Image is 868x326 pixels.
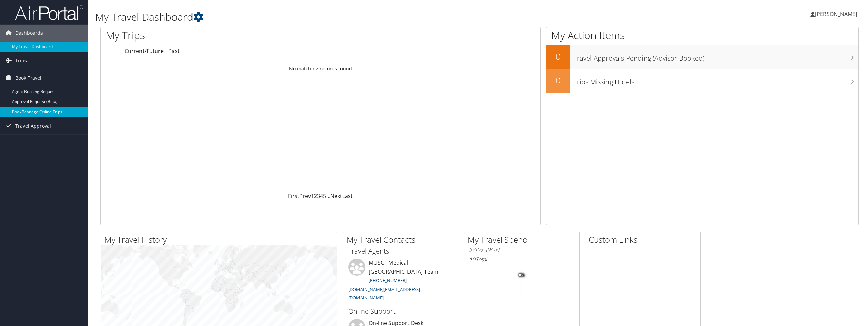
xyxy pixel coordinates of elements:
h2: My Travel Contacts [347,233,458,245]
span: … [326,192,330,199]
a: 3 [317,192,320,199]
a: 0Trips Missing Hotels [546,69,858,93]
span: Book Travel [15,69,41,86]
a: 4 [320,192,323,199]
h3: Travel Agents [348,246,453,256]
img: airportal-logo.png [15,4,83,20]
a: Current/Future [124,47,164,54]
a: First [288,192,299,199]
a: 2 [314,192,317,199]
span: $0 [469,255,475,263]
a: [DOMAIN_NAME][EMAIL_ADDRESS][DOMAIN_NAME] [348,286,420,301]
span: Trips [15,52,27,69]
li: MUSC - Medical [GEOGRAPHIC_DATA] Team [345,258,456,304]
h2: Custom Links [589,233,700,245]
span: Travel Approval [15,117,51,134]
h2: My Travel History [104,233,337,245]
h3: Trips Missing Hotels [573,74,858,86]
h2: My Travel Spend [468,233,579,245]
a: 0Travel Approvals Pending (Advisor Booked) [546,45,858,69]
a: [PERSON_NAME] [810,3,864,24]
span: [PERSON_NAME] [815,10,857,17]
a: 5 [323,192,326,199]
h1: My Trips [106,28,352,42]
h2: 0 [546,74,570,86]
h1: My Action Items [546,28,858,42]
h3: Online Support [348,306,453,316]
span: Dashboards [15,24,43,41]
a: Next [330,192,342,199]
a: 1 [311,192,314,199]
h6: [DATE] - [DATE] [469,246,574,252]
td: No matching records found [101,62,540,75]
h2: 0 [546,50,570,62]
a: Past [168,47,180,54]
a: Prev [299,192,311,199]
tspan: 0% [519,273,524,277]
a: Last [342,192,353,199]
a: [PHONE_NUMBER] [369,277,407,283]
h3: Travel Approvals Pending (Advisor Booked) [573,50,858,63]
h1: My Travel Dashboard [95,10,608,24]
h6: Total [469,255,574,263]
